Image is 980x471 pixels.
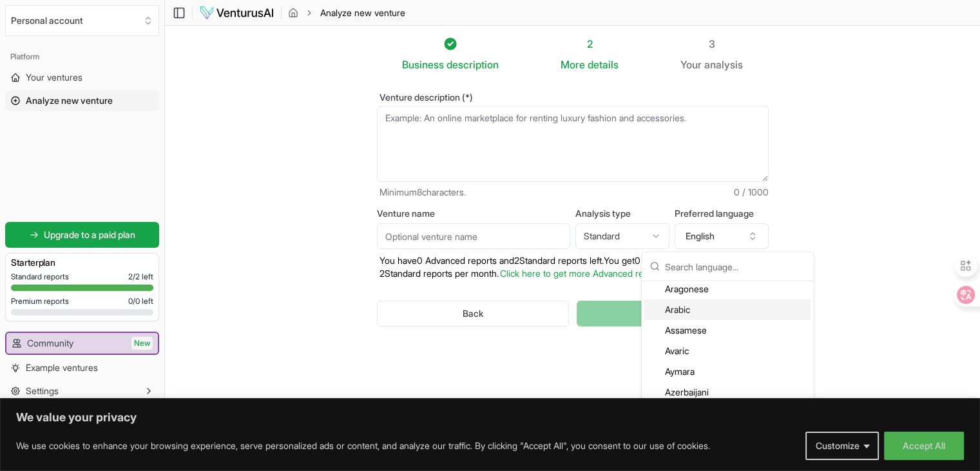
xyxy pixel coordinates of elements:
label: Venture name [377,209,570,218]
div: Platform [5,46,159,67]
span: Minimum 8 characters. [380,186,466,199]
input: Optional venture name [377,223,570,249]
a: CommunityNew [6,333,158,354]
span: Premium reports [11,296,69,306]
nav: breadcrumb [288,6,405,19]
label: Preferred language [675,209,769,218]
span: analysis [704,58,743,71]
a: Analyze new venture [5,90,159,111]
span: Standard reports [11,272,69,282]
label: Analysis type [575,209,669,218]
p: You have 0 Advanced reports and 2 Standard reports left. Y ou get 0 Advanced reports and 2 Standa... [377,254,769,280]
p: We value your privacy [16,410,964,425]
div: Arabic [644,299,811,320]
button: English [675,223,769,249]
span: Analyze new venture [320,6,405,19]
span: Example ventures [26,361,98,374]
div: Assamese [644,320,811,341]
div: Avaric [644,341,811,361]
span: 0 / 1000 [734,186,769,199]
div: Aymara [644,361,811,382]
label: Venture description (*) [377,93,769,102]
span: Community [27,337,73,350]
span: 2 / 2 left [128,272,153,282]
p: We use cookies to enhance your browsing experience, serve personalized ads or content, and analyz... [16,438,710,454]
span: Your [680,57,702,72]
span: New [131,337,153,350]
button: Settings [5,381,159,401]
a: Click here to get more Advanced reports. [500,268,666,279]
h3: Starter plan [11,256,153,269]
button: Back [377,301,570,326]
a: Example ventures [5,357,159,378]
span: Upgrade to a paid plan [44,228,135,241]
span: Analyze new venture [26,94,113,107]
span: details [588,58,619,71]
button: Customize [805,432,879,460]
button: Select an organization [5,5,159,36]
div: 2 [561,36,619,52]
span: More [561,57,585,72]
a: Your ventures [5,67,159,88]
button: Accept All [884,432,964,460]
span: Your ventures [26,71,82,84]
span: 0 / 0 left [128,296,153,306]
div: Aragonese [644,279,811,299]
img: logo [199,5,274,21]
span: Business [402,57,444,72]
span: description [447,58,499,71]
input: Search language... [665,252,805,281]
div: Azerbaijani [644,382,811,403]
div: 3 [680,36,743,52]
span: Settings [26,385,59,397]
a: Upgrade to a paid plan [5,222,159,248]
